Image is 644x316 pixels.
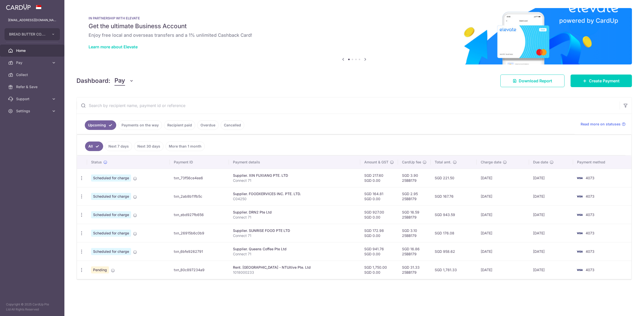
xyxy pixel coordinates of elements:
[166,142,205,151] a: More than 1 month
[575,193,585,199] img: Bank Card
[573,156,631,169] th: Payment method
[16,72,49,77] span: Collect
[233,178,356,183] p: Connect 71
[586,213,594,217] span: 4073
[233,247,356,252] div: Supplier. Queens Coffee Pte Ltd
[575,230,585,236] img: Bank Card
[170,187,229,205] td: txn_2ab8b11fb5c
[105,142,132,151] a: Next 7 days
[170,242,229,261] td: txn_6bfe9262791
[16,60,49,65] span: Pay
[586,249,594,254] span: 4073
[575,249,585,255] img: Bank Card
[481,160,501,165] span: Charge date
[360,187,398,205] td: SGD 164.81 SGD 0.00
[229,156,360,169] th: Payment details
[76,8,632,64] img: Renovation banner
[529,242,573,261] td: [DATE]
[529,205,573,224] td: [DATE]
[233,252,356,257] p: Connect 71
[8,18,56,23] p: [EMAIL_ADDRESS][DOMAIN_NAME]
[91,266,109,273] span: Pending
[164,120,195,130] a: Recipient paid
[360,242,398,261] td: SGD 941.76 SGD 0.00
[431,224,477,242] td: SGD 176.08
[233,191,356,196] div: Supplier. FOODXERVICES INC. PTE. LTD.
[118,120,162,130] a: Payments on the way
[91,248,131,255] span: Scheduled for charge
[586,231,594,235] span: 4073
[571,75,632,87] a: Create Payment
[233,210,356,215] div: Supplier. DRN2 Pte Ltd
[364,160,388,165] span: Amount & GST
[477,242,529,261] td: [DATE]
[16,109,49,114] span: Settings
[170,156,229,169] th: Payment ID
[89,44,138,49] a: Learn more about Elevate
[586,268,594,272] span: 4073
[398,224,431,242] td: SGD 3.10 25BB179
[500,75,565,87] a: Download Report
[581,122,626,127] a: Read more on statuses
[114,76,125,86] span: Pay
[431,169,477,187] td: SGD 221.50
[533,160,548,165] span: Due date
[91,230,131,237] span: Scheduled for charge
[16,48,49,53] span: Home
[431,205,477,224] td: SGD 943.59
[477,261,529,279] td: [DATE]
[477,224,529,242] td: [DATE]
[398,187,431,205] td: SGD 2.95 25BB179
[398,169,431,187] td: SGD 3.90 25BB179
[233,233,356,238] p: Connect 71
[398,261,431,279] td: SGD 31.33 25BB179
[529,169,573,187] td: [DATE]
[477,187,529,205] td: [DATE]
[91,193,131,200] span: Scheduled for charge
[435,160,451,165] span: Total amt.
[431,187,477,205] td: SGD 167.76
[477,205,529,224] td: [DATE]
[233,228,356,233] div: Supplier. SUNRISE FOOD PTE LTD
[402,160,421,165] span: CardUp fee
[575,175,585,181] img: Bank Card
[170,261,229,279] td: txn_80c897234a9
[575,267,585,273] img: Bank Card
[233,265,356,270] div: Rent. [GEOGRAPHIC_DATA] - NTUitive Pte. Ltd
[114,76,134,86] button: Pay
[233,173,356,178] div: Supplier. XIN FUXIANG PTE. LTD
[529,187,573,205] td: [DATE]
[6,4,31,10] img: CardUp
[529,261,573,279] td: [DATE]
[233,270,356,275] p: 1018000233
[477,169,529,187] td: [DATE]
[16,96,49,101] span: Support
[581,122,621,127] span: Read more on statuses
[170,169,229,187] td: txn_73f56ce4ee6
[360,205,398,224] td: SGD 927.00 SGD 0.00
[9,32,46,37] span: BREAD BUTTER CO. PRIVATE LIMITED
[431,261,477,279] td: SGD 1,781.33
[134,142,164,151] a: Next 30 days
[575,212,585,218] img: Bank Card
[91,174,131,182] span: Scheduled for charge
[170,224,229,242] td: txn_26915b6c0b9
[16,84,49,89] span: Refer & Save
[77,97,620,114] input: Search by recipient name, payment id or reference
[586,176,594,180] span: 4073
[529,224,573,242] td: [DATE]
[398,242,431,261] td: SGD 16.86 25BB179
[85,142,103,151] a: All
[197,120,219,130] a: Overdue
[233,196,356,201] p: C04250
[360,224,398,242] td: SGD 172.98 SGD 0.00
[586,194,594,198] span: 4073
[89,16,620,20] p: IN PARTNERSHIP WITH ELEVATE
[170,205,229,224] td: txn_ebd927fb656
[5,28,60,40] button: BREAD BUTTER CO. PRIVATE LIMITED
[431,242,477,261] td: SGD 958.62
[519,78,552,84] span: Download Report
[89,32,620,38] h6: Enjoy free local and overseas transfers and a 1% unlimited Cashback Card!
[89,22,620,30] h5: Get the ultimate Business Account
[360,169,398,187] td: SGD 217.60 SGD 0.00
